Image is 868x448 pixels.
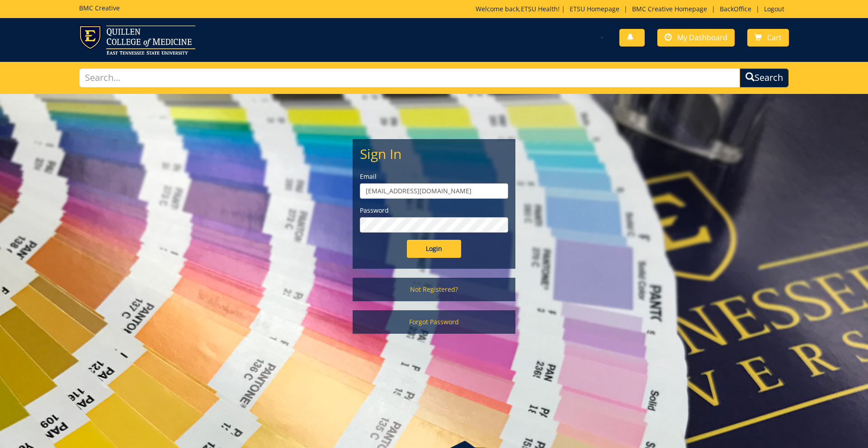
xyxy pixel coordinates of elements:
a: BackOffice [715,5,756,13]
button: Search [740,68,789,88]
p: Welcome back, ! | | | | [476,5,789,14]
span: My Dashboard [677,33,727,42]
a: BMC Creative Homepage [627,5,712,13]
img: ETSU logo [79,25,195,55]
h5: BMC Creative [79,5,120,11]
input: Search... [79,68,740,88]
label: Password [360,206,508,215]
a: Not Registered? [353,278,515,301]
input: Login [407,240,461,258]
label: Email [360,172,508,181]
a: ETSU Homepage [565,5,624,13]
a: My Dashboard [657,29,735,47]
a: Logout [759,5,789,13]
a: Forgot Password [353,310,515,334]
span: Cart [767,33,782,42]
a: Cart [747,29,789,47]
a: ETSU Health [521,5,558,13]
h2: Sign In [360,146,508,161]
